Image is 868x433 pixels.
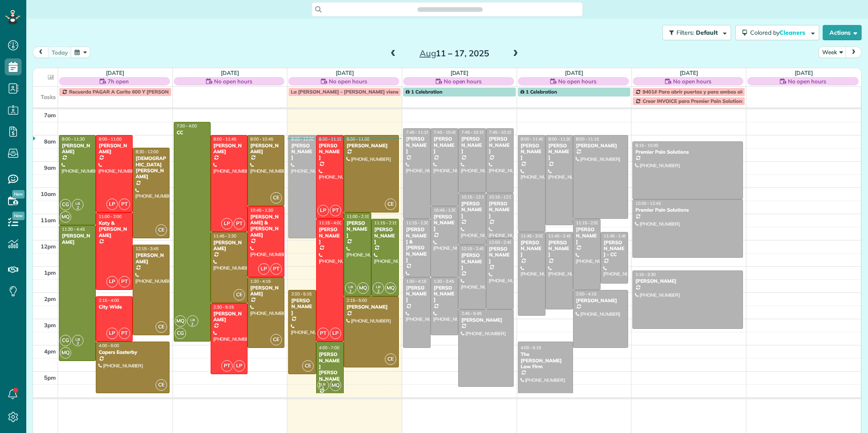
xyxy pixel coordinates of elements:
[846,47,862,58] button: next
[106,328,118,339] span: LP
[221,218,233,229] span: LP
[98,220,130,238] div: Katy & [PERSON_NAME]
[795,69,813,76] a: [DATE]
[461,317,511,323] div: [PERSON_NAME]
[635,149,740,155] div: Premier Pain Solutions
[347,136,370,142] span: 8:00 - 11:00
[319,345,339,350] span: 4:00 - 7:00
[106,199,118,210] span: LP
[374,220,397,226] span: 11:15 - 2:15
[60,199,71,210] span: CG
[250,207,273,213] span: 10:45 - 1:30
[291,143,313,161] div: [PERSON_NAME]
[321,382,325,386] span: LB
[60,211,71,223] span: MQ
[521,233,544,239] span: 11:45 - 3:00
[250,143,282,155] div: [PERSON_NAME]
[291,136,314,142] span: 8:00 - 12:00
[347,298,367,303] span: 2:15 - 5:00
[345,287,356,295] small: 2
[604,233,626,239] span: 11:45 - 1:45
[119,199,130,210] span: PT
[635,201,661,206] span: 10:30 - 12:45
[461,136,483,154] div: [PERSON_NAME]
[177,123,197,129] span: 7:30 - 4:00
[489,194,515,200] span: 10:15 - 12:00
[44,322,56,328] span: 3pm
[461,194,487,200] span: 10:15 - 12:15
[461,246,484,251] span: 12:15 - 2:45
[12,212,25,220] span: New
[214,136,236,142] span: 8:00 - 11:45
[779,29,807,36] span: Cleaners
[60,335,71,346] span: CG
[548,233,571,239] span: 11:45 - 2:45
[521,345,541,350] span: 4:00 - 6:15
[75,201,80,206] span: LB
[12,190,25,199] span: New
[420,48,436,58] span: Aug
[270,334,282,345] span: CE
[635,272,656,277] span: 1:15 - 3:30
[99,343,119,348] span: 4:00 - 6:00
[434,130,456,135] span: 7:45 - 10:45
[187,320,198,328] small: 2
[99,214,122,219] span: 11:00 - 2:00
[318,384,328,392] small: 2
[346,143,396,149] div: [PERSON_NAME]
[234,289,245,301] span: CE
[576,220,599,226] span: 11:15 - 2:00
[98,304,130,310] div: City Wide
[680,69,698,76] a: [DATE]
[406,136,428,154] div: [PERSON_NAME]
[61,143,93,155] div: [PERSON_NAME]
[175,328,186,339] span: CG
[214,77,252,85] span: No open hours
[106,276,118,287] span: LP
[406,279,426,284] span: 1:30 - 4:15
[434,207,456,213] span: 10:45 - 1:30
[374,226,396,245] div: [PERSON_NAME]
[635,278,740,284] div: [PERSON_NAME]
[426,5,474,14] span: Search ZenMaid…
[643,88,780,95] span: 9401# Para abrir puertas y para ambas alarmas oficinas y
[213,143,245,155] div: [PERSON_NAME]
[401,49,507,58] h2: 11 – 17, 2025
[635,207,740,213] div: Premier Pain Solutions
[119,328,130,339] span: PT
[662,25,731,40] button: Filters: Default
[643,98,744,104] span: Crear INVOICE para Premier Pain Solutions
[75,337,80,342] span: LB
[385,353,396,365] span: CE
[136,149,159,154] span: 8:30 - 12:00
[406,226,428,263] div: [PERSON_NAME] & [PERSON_NAME]
[176,130,208,135] div: CC
[696,29,718,36] span: Default
[406,88,442,95] span: 1 Celebration
[175,315,186,327] span: MQ
[44,295,56,302] span: 2pm
[461,201,483,219] div: [PERSON_NAME]
[434,279,454,284] span: 1:30 - 3:45
[44,374,56,381] span: 5pm
[329,77,367,85] span: No open hours
[788,77,826,85] span: No open hours
[433,136,456,154] div: [PERSON_NAME]
[119,276,130,287] span: PT
[291,298,313,316] div: [PERSON_NAME]
[376,284,381,289] span: LB
[520,351,570,370] div: The [PERSON_NAME] Law Firm
[319,351,341,388] div: [PERSON_NAME] [PERSON_NAME]
[62,136,85,142] span: 8:00 - 11:30
[106,69,124,76] a: [DATE]
[346,304,396,310] div: [PERSON_NAME]
[373,287,384,295] small: 2
[317,328,329,339] span: PT
[98,349,167,355] div: Capers Easterby
[250,285,282,297] div: [PERSON_NAME]
[136,246,159,251] span: 12:15 - 3:45
[520,143,543,161] div: [PERSON_NAME]
[99,298,119,303] span: 2:15 - 4:00
[576,143,626,149] div: [PERSON_NAME]
[385,282,396,294] span: MQ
